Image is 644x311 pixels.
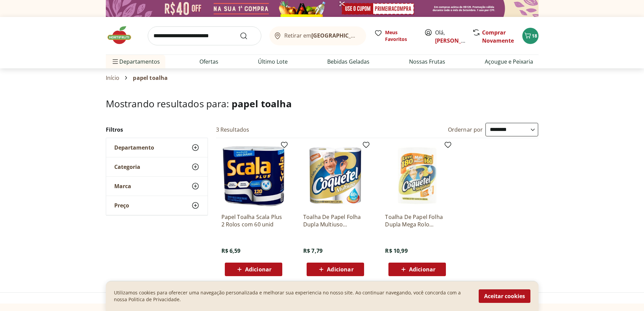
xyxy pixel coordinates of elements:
[479,289,530,303] button: Aceitar cookies
[374,29,416,43] a: Meus Favoritos
[448,126,483,133] label: Ordernar por
[485,58,533,66] a: Açougue e Peixaria
[114,183,131,190] span: Marca
[106,25,140,45] img: Hortifruti
[385,247,407,254] span: R$ 10,99
[106,138,208,157] button: Departamento
[114,163,140,170] span: Categoria
[327,58,369,66] a: Bebidas Geladas
[435,28,465,45] span: Olá,
[385,143,449,208] img: Toalha De Papel Folha Dupla Mega Rolo Coquetel 19Cm X 20Cm Pacote Leve 180 Pague 160 Unidades
[111,53,160,70] span: Departamentos
[258,58,288,66] a: Último Lote
[111,53,119,70] button: Menu
[133,75,168,81] span: papel toalha
[148,26,261,45] input: search
[409,267,435,272] span: Adicionar
[532,32,537,39] span: 18
[240,32,256,40] button: Submit Search
[106,177,208,196] button: Marca
[216,126,249,133] h2: 3 Resultados
[311,32,425,39] b: [GEOGRAPHIC_DATA]/[GEOGRAPHIC_DATA]
[522,28,539,44] button: Carrinho
[482,29,514,44] a: Comprar Novamente
[106,157,208,176] button: Categoria
[435,37,479,44] a: [PERSON_NAME]
[106,75,120,81] a: Início
[303,143,367,208] img: Toalha De Papel Folha Dupla Multiuso Coquetel 19Cm X 21,5Cm Pacote 2 Unidades
[106,98,539,109] h1: Mostrando resultados para:
[221,247,241,254] span: R$ 6,59
[303,213,367,228] a: Toalha De Papel Folha Dupla Multiuso Coquetel 19Cm X 21,5Cm Pacote 2 Unidades
[232,97,292,110] span: papel toalha
[388,263,446,276] button: Adicionar
[307,263,364,276] button: Adicionar
[225,263,282,276] button: Adicionar
[245,267,271,272] span: Adicionar
[303,247,323,254] span: R$ 7,79
[409,58,445,66] a: Nossas Frutas
[221,213,286,228] a: Papel Toalha Scala Plus 2 Rolos com 60 unid
[327,267,353,272] span: Adicionar
[269,26,366,45] button: Retirar em[GEOGRAPHIC_DATA]/[GEOGRAPHIC_DATA]
[284,32,359,39] span: Retirar em
[114,202,129,209] span: Preço
[106,196,208,215] button: Preço
[385,29,416,43] span: Meus Favoritos
[385,213,449,228] a: Toalha De Papel Folha Dupla Mega Rolo Coquetel 19Cm X 20Cm Pacote Leve 180 Pague 160 Unidades
[114,289,471,303] p: Utilizamos cookies para oferecer uma navegação personalizada e melhorar sua experiencia no nosso ...
[199,58,218,66] a: Ofertas
[221,143,286,208] img: Papel Toalha Scala Plus 2 Rolos com 60 unid
[114,144,154,151] span: Departamento
[106,123,208,136] h2: Filtros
